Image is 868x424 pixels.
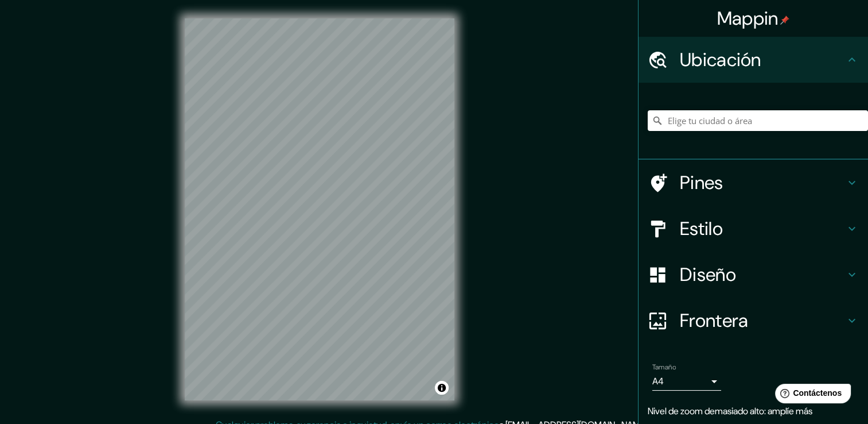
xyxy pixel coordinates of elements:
div: Estilo [639,206,868,252]
canvas: Mapa [185,18,454,400]
div: Pines [639,160,868,206]
input: Elige tu ciudad o área [648,110,868,131]
h4: Ubicación [680,48,845,71]
label: Tamaño [652,363,676,372]
h4: Diseño [680,263,845,286]
div: Ubicación [639,37,868,83]
h4: Estilo [680,217,845,240]
div: Diseño [639,252,868,298]
p: Nivel de zoom demasiado alto: amplíe más [648,404,859,418]
iframe: Help widget launcher [766,379,855,411]
div: A4 [652,372,721,391]
button: Alternar atribución [435,381,449,395]
font: Mappin [717,6,779,30]
div: Frontera [639,298,868,344]
img: pin-icon.png [780,16,789,25]
h4: Pines [680,171,845,194]
h4: Frontera [680,309,845,332]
